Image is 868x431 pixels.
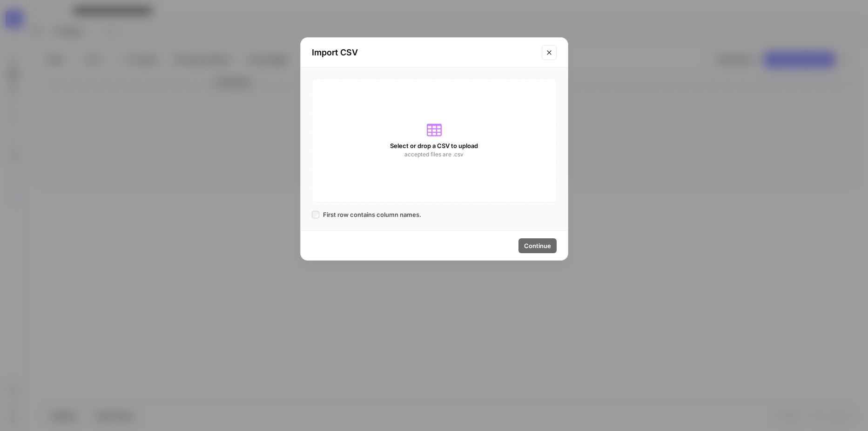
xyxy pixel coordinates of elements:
button: Close modal [542,45,557,60]
button: Continue [518,238,557,253]
span: Select or drop a CSV to upload [390,141,478,150]
span: First row contains column names. [323,210,421,219]
input: First row contains column names. [312,211,319,218]
h2: Import CSV [312,46,536,59]
span: accepted files are .csv [404,150,464,159]
span: Continue [524,241,551,250]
